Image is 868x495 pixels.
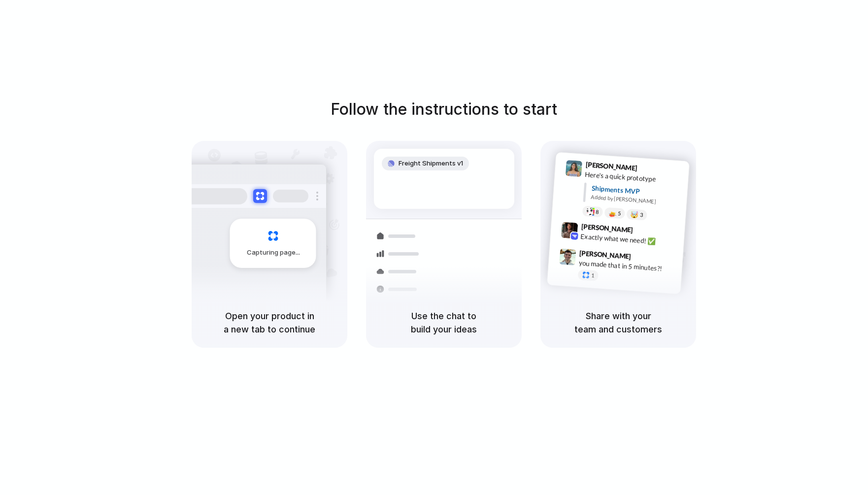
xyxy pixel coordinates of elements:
[581,221,633,235] span: [PERSON_NAME]
[640,164,661,176] span: 9:41 AM
[591,273,595,278] span: 1
[585,159,637,173] span: [PERSON_NAME]
[247,248,301,258] span: Capturing page
[579,248,632,262] span: [PERSON_NAME]
[580,231,679,248] div: Exactly what we need! ✅
[596,209,599,215] span: 8
[578,258,677,274] div: you made that in 5 minutes?!
[640,212,643,218] span: 3
[399,159,463,168] span: Freight Shipments v1
[636,226,656,238] span: 9:42 AM
[378,309,510,336] h5: Use the chat to build your ideas
[552,309,684,336] h5: Share with your team and customers
[591,183,682,199] div: Shipments MVP
[591,193,681,207] div: Added by [PERSON_NAME]
[631,211,639,218] div: 🤯
[634,252,654,264] span: 9:47 AM
[585,169,683,186] div: Here's a quick prototype
[203,309,335,336] h5: Open your product in a new tab to continue
[331,98,557,121] h1: Follow the instructions to start
[618,211,621,216] span: 5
